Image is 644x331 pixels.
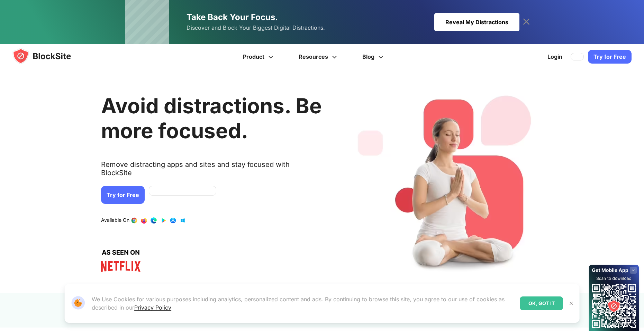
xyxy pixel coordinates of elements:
a: Try for Free [101,186,145,204]
p: We Use Cookies for various purposes including analytics, personalized content and ads. By continu... [92,295,515,312]
h1: Avoid distractions. Be more focused. [101,93,322,143]
a: Blog [351,44,397,69]
div: OK, GOT IT [520,296,563,310]
text: Available On [101,217,129,224]
a: Privacy Policy [134,304,171,311]
span: Take Back Your Focus. [187,12,278,22]
button: Close [567,299,576,308]
a: Product [231,44,287,69]
a: Try for Free [588,50,632,64]
span: Discover and Block Your Biggest Digital Distractions. [187,23,325,33]
img: Close [569,301,574,306]
div: Reveal My Distractions [434,13,519,31]
a: Resources [287,44,351,69]
text: Remove distracting apps and sites and stay focused with BlockSite [101,160,322,182]
a: Login [543,48,566,65]
img: blocksite-icon.5d769676.svg [12,48,84,64]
